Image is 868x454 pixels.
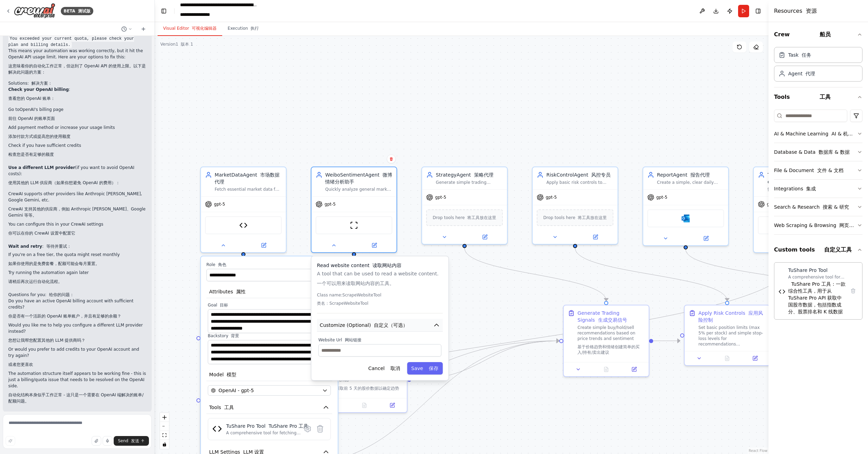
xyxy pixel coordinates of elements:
[433,214,496,221] span: Drop tools here
[774,185,816,192] div: Integrations
[231,333,239,338] font: 背景
[215,171,282,185] div: MarketDataAgent
[8,106,146,124] li: Go to
[355,241,394,249] button: Open in side panel
[8,180,120,185] font: 使用其他的 LLM 供应商（如果你想避免 OpenAI 的费用）：
[49,292,74,297] font: 给你的问题：
[805,71,815,76] font: 代理
[290,337,559,404] g: Edge from e428d1b4-2148-442c-822a-7d9714f2a158 to 9e93df7e-085c-4a8e-bf02-56f4551cc0ea
[8,221,146,239] li: You can configure this in your CrewAI settings
[8,165,75,170] strong: Use a different LLM provider
[345,338,361,342] font: 网站链接
[321,346,407,413] div: Get Recent Price Data 获取最新价格数据Get last 5 days of price data for the top 10 stocks to identify tre...
[380,401,404,409] button: Open in side panel
[301,423,314,435] button: Configure tool
[563,305,649,377] div: Generate Trading Signals 生成交易信号Create simple buy/hold/sell recommendations based on price trends ...
[364,362,404,375] button: Cancel 取消
[774,130,857,137] div: AI & Machine Learning
[387,154,396,163] button: Delete node
[8,346,146,370] li: Or would you prefer to add credits to your OpenAI account and try again?
[114,436,149,446] button: Send 发送
[324,201,336,207] span: gpt-5
[78,9,91,13] font: 测试版
[244,241,283,249] button: Open in side panel
[160,413,169,422] button: zoom in
[317,262,443,269] h3: Read website content
[325,187,392,192] div: Quickly analyze general market sentiment using simple web searches. Focus on overall market mood ...
[160,41,193,47] div: Version 1
[774,44,862,87] div: Crew 船员
[222,21,265,36] button: Execution
[8,298,146,322] li: Do you have an active OpenAI billing account with sufficient credits?
[138,25,149,33] button: Start a new chat
[820,94,831,100] font: 工具
[774,204,849,210] div: Search & Research
[226,423,308,429] div: TuShare Pro Tool
[774,167,843,174] div: File & Document
[8,134,70,139] font: 添加付款方式或提高您的使用额度
[317,319,443,332] button: Customize (Optional) 自定义（可选）
[160,422,169,431] button: zoom out
[686,234,725,243] button: Open in side panel
[61,7,93,15] div: BETA
[251,26,259,31] font: 执行
[208,333,331,339] label: Backstory
[317,281,394,286] font: 一个可以用来读取网站内容的工具。
[103,436,112,446] button: Click to speak your automation idea
[8,96,55,101] font: 查看您的 OpenAI 账单：
[20,107,64,112] a: OpenAI's billing page
[802,52,811,58] font: 任务
[788,267,846,274] div: TuShare Pro Tool
[158,21,222,36] button: Visual Editor
[218,387,254,394] span: OpenAI - gpt-5
[532,167,618,245] div: RiskControlAgent 风控专员Apply basic risk controls to trading recommendations. Set simple position li...
[218,262,226,267] font: 角色
[209,371,236,378] span: Model
[684,305,770,366] div: Apply Risk Controls 应用风险控制Set basic position limits (max 5% per stock) and simple stop-loss level...
[215,187,282,192] div: Fetch essential market data for top 10 Shanghai Composite Index stocks efficiently. Focus on curr...
[268,423,308,429] font: TuShare Pro 工具
[577,325,644,358] div: Create simple buy/hold/sell recommendations based on price trends and sentiment
[8,86,146,104] p: :
[317,270,443,290] p: A tool that can be used to read a website content.
[774,149,850,155] div: Database & Data
[474,172,493,178] font: 策略代理
[8,362,33,367] font: 或者您更喜欢
[576,233,615,241] button: Open in side panel
[461,248,610,301] g: Edge from 3038b6d7-38e2-4a38-b872-ab592b9ef163 to 9e93df7e-085c-4a8e-bf02-56f4551cc0ea
[806,8,817,14] font: 资源
[753,6,763,16] button: Hide right sidebar
[350,221,358,229] img: ScrapeWebsiteTool
[824,246,852,253] font: 自定义工具
[8,80,146,86] h2: Solutions:
[572,248,730,301] g: Edge from fcaff484-651c-44b9-a63d-92dd22b35353 to 71151495-8fdb-433b-94c6-492965f04a0b
[653,337,680,344] g: Edge from 9e93df7e-085c-4a8e-bf02-56f4551cc0ea to 71151495-8fdb-433b-94c6-492965f04a0b
[8,152,54,157] font: 检查您是否有足够的额度
[8,314,121,319] font: 你是否有一个活跃的 OpenAI 账单账户，并且有足够的余额？
[806,186,816,191] font: 集成
[774,198,862,216] button: Search & Research 搜索 & 研究
[8,370,146,407] p: The automation structure itself appears to be working fine - this is just a billing/quota issue t...
[318,337,441,343] label: Website Url
[578,215,607,220] font: 将工具放在这里
[543,214,607,221] span: Drop tools here
[774,7,817,15] h4: Resources
[227,372,236,377] font: 模型
[325,172,392,185] font: 微博情绪分析助手
[208,385,331,396] button: OpenAI - gpt-5
[774,240,862,259] button: Custom tools 自定义工具
[325,171,392,185] div: WeiboSentimentAgent
[131,438,139,443] font: 发送
[749,449,767,453] a: React Flow attribution
[236,289,246,294] font: 属性
[159,6,169,16] button: Hide left sidebar
[160,440,169,449] button: toggle interactivity
[208,302,331,308] label: Goal
[436,180,503,185] div: Generate simple trading recommendations based on basic technical analysis and sentiment. Focus on...
[206,368,332,381] button: Model 模型
[8,116,55,121] font: 前往 OpenAI 的账单页面
[336,366,403,394] div: Get last 5 days of price data for the top 10 stocks to identify trends
[690,172,710,178] font: 报告代理
[681,214,690,223] img: Microsoft Outlook
[119,25,135,33] button: Switch to previous chat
